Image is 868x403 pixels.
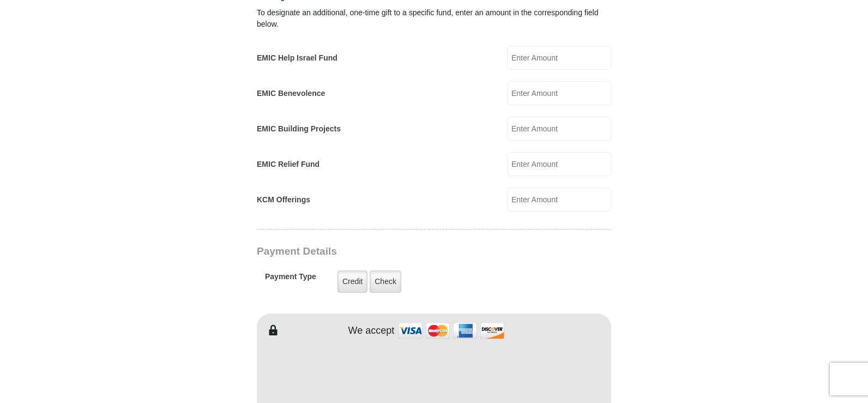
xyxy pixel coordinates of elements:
[257,159,320,170] label: EMIC Relief Fund
[397,319,506,342] img: credit cards accepted
[507,81,611,105] input: Enter Amount
[257,52,337,64] label: EMIC Help Israel Fund
[257,194,310,206] label: KCM Offerings
[370,270,401,293] label: Check
[507,152,611,176] input: Enter Amount
[257,88,325,99] label: EMIC Benevolence
[257,7,611,30] div: To designate an additional, one-time gift to a specific fund, enter an amount in the correspondin...
[337,270,367,293] label: Credit
[507,117,611,141] input: Enter Amount
[507,46,611,70] input: Enter Amount
[348,325,395,337] h4: We accept
[257,245,535,258] h3: Payment Details
[265,272,316,287] h5: Payment Type
[257,123,341,135] label: EMIC Building Projects
[507,188,611,212] input: Enter Amount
